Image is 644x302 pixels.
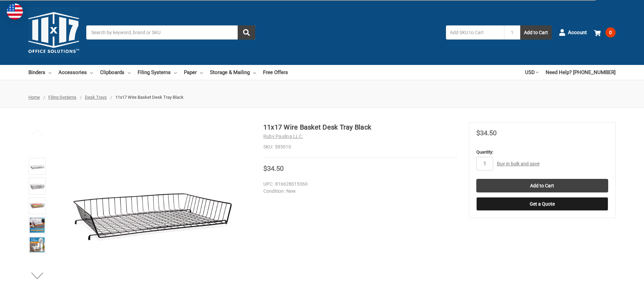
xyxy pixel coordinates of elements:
span: $34.50 [476,129,497,137]
button: Previous [27,125,48,139]
a: Free Offers [263,65,288,80]
h1: 11x17 Wire Basket Desk Tray Black [263,122,458,132]
a: Need Help? [PHONE_NUMBER] [546,65,616,80]
input: Add to Cart [476,179,608,192]
img: 11x17 Wire Basket Desk Tray Black [30,237,45,252]
a: Ruby Paulina LLC. [263,134,303,139]
a: Filing Systems [138,65,177,80]
img: 11x17 Wire Basket Desk Tray Black [30,179,45,193]
img: 11”x17” Wire Baskets (585010) Black Coated [30,198,45,213]
a: Accessories [58,65,93,80]
a: Clipboards [100,65,130,80]
span: 11x17 Wire Basket Desk Tray Black [115,95,184,100]
input: Search by keyword, brand or SKU [86,25,255,40]
dt: Condition: [263,188,285,195]
dt: SKU: [263,143,273,150]
a: Desk Trays [85,95,107,100]
span: 0 [605,27,616,38]
span: Account [568,29,587,37]
a: USD [525,65,539,80]
button: Get a Quote [476,197,608,211]
a: Account [559,24,587,41]
a: Buy in bulk and save [497,161,540,166]
dd: New [263,188,455,195]
img: duty and tax information for United States [7,3,23,20]
iframe: Google Customer Reviews [588,284,644,302]
input: Add SKU to Cart [446,25,504,40]
img: 11x17.com [28,7,79,58]
span: $34.50 [263,164,284,172]
dd: 816628015360 [263,181,455,188]
a: Storage & Mailing [210,65,256,80]
img: 11x17 Wire Basket Desk Tray Black [30,159,45,174]
a: Paper [184,65,203,80]
label: Quantity: [476,149,608,156]
dd: 585010 [263,143,458,150]
a: Filing Systems [48,95,76,100]
button: Next [27,269,48,282]
a: Binders [28,65,51,80]
button: Add to Cart [520,25,552,40]
a: 0 [594,24,616,41]
img: 11x17 Wire Basket Desk Tray Black [67,122,236,291]
img: 11x17 Wire Basket Desk Tray Black [30,218,45,233]
dt: UPC: [263,181,273,188]
a: Home [28,95,40,100]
